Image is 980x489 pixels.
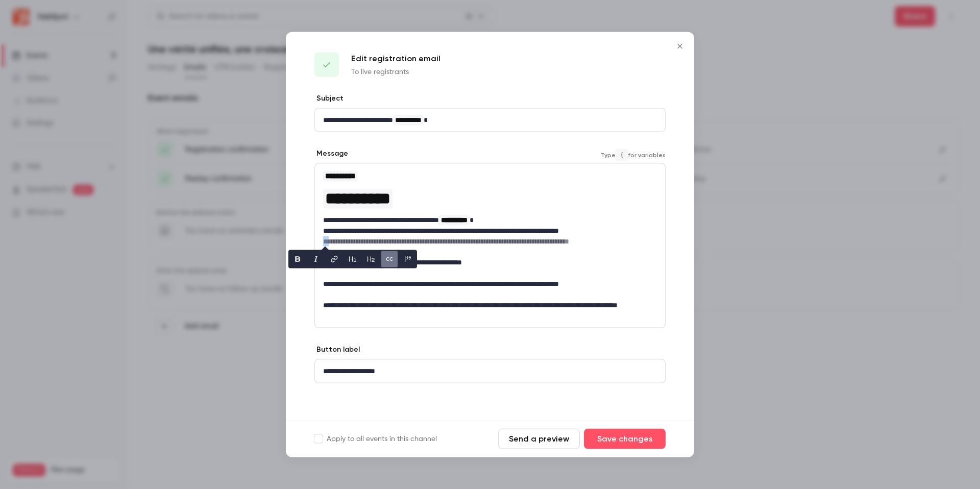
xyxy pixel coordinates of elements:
[616,93,628,106] code: {
[326,251,342,267] button: link
[315,360,665,383] div: editor
[498,429,580,449] button: Send a preview
[400,251,416,267] button: blockquote
[315,109,665,132] div: editor
[315,164,665,328] div: editor
[616,345,628,357] code: {
[351,67,440,77] p: To live registrants
[314,434,437,444] label: Apply to all events in this channel
[584,429,666,449] button: Save changes
[314,149,348,159] label: Message
[314,345,360,355] label: Button label
[308,251,324,267] button: italic
[616,149,628,161] code: {
[351,53,440,65] p: Edit registration email
[670,36,690,57] button: Close
[601,149,666,161] span: Type for variables
[289,251,306,267] button: bold
[314,93,344,104] label: Subject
